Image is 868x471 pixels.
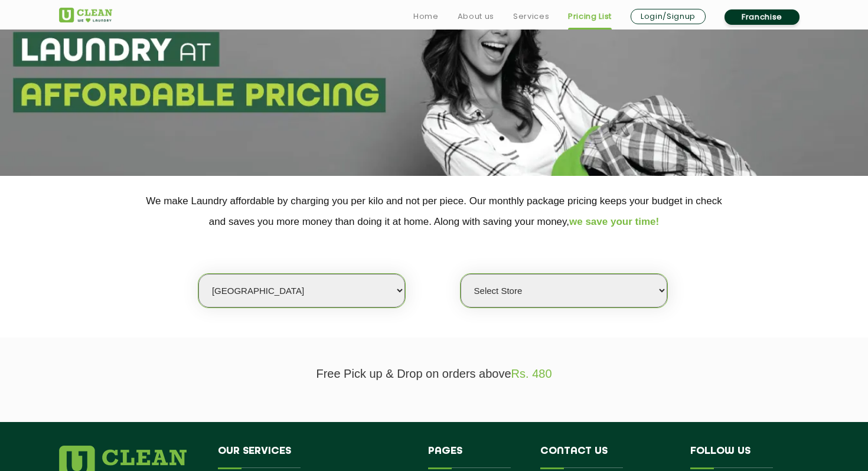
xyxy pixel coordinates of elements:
span: we save your time! [569,216,659,227]
a: Home [413,9,439,24]
span: Rs. 480 [511,367,552,380]
a: Services [513,9,549,24]
h4: Pages [428,446,523,468]
p: We make Laundry affordable by charging you per kilo and not per piece. Our monthly package pricin... [59,191,809,232]
p: Free Pick up & Drop on orders above [59,367,809,381]
a: Franchise [725,9,800,25]
h4: Our Services [218,446,410,468]
img: UClean Laundry and Dry Cleaning [59,8,112,22]
h4: Contact us [540,446,673,468]
a: Pricing List [568,9,612,24]
a: About us [458,9,494,24]
a: Login/Signup [631,9,706,24]
h4: Follow us [690,446,794,468]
